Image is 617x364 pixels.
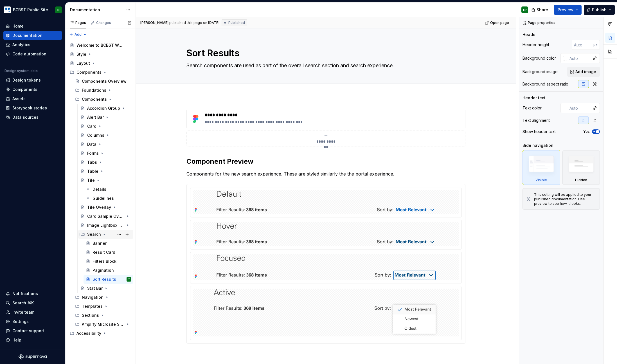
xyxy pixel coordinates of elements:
[76,42,123,48] div: Welcome to BCBST Web
[93,196,114,201] div: Guidelines
[1,4,64,16] button: BCBST Public SiteEP
[592,7,607,13] span: Publish
[169,21,219,25] div: published this page on [DATE]
[583,129,590,134] label: Yes
[76,60,90,66] div: Layout
[93,268,114,273] div: Pagination
[93,259,116,264] div: Filters Block
[76,69,102,75] div: Components
[12,96,26,102] div: Assets
[93,277,116,282] div: Sort Results
[535,178,547,182] div: Visible
[13,7,48,13] div: BCBST Public Site
[87,205,111,210] div: Tile Overlay
[128,277,130,282] div: EP
[558,7,573,13] span: Preview
[67,31,89,39] button: Add
[3,113,62,122] a: Data sources
[87,286,103,291] div: Stat Bar
[87,123,96,129] div: Card
[73,95,133,104] div: Components
[19,354,47,359] svg: Supernova Logo
[84,248,133,257] a: Result Card
[12,114,39,120] div: Data sources
[78,203,133,212] a: Tile Overlay
[73,77,133,86] a: Components Overview
[75,32,82,37] span: Add
[78,140,133,149] a: Data
[12,87,37,92] div: Components
[67,59,133,68] a: Layout
[78,212,133,221] a: Card Sample Overlay
[523,81,568,87] div: Background aspect ratio
[567,67,600,77] button: Add image
[67,329,133,338] div: Accessibility
[3,104,62,113] a: Storybook stories
[3,50,62,59] a: Code automation
[87,105,120,111] div: Accordion Group
[3,317,62,326] a: Settings
[73,293,133,302] div: Navigation
[523,8,527,12] div: EP
[12,328,44,334] div: Contact support
[12,309,34,315] div: Invite team
[575,178,587,182] div: Hidden
[12,51,46,57] div: Code automation
[12,105,47,111] div: Storybook stories
[78,149,133,158] a: Forms
[70,7,123,13] div: Documentation
[82,304,103,309] div: Templates
[78,167,133,176] a: Table
[87,132,104,138] div: Columns
[12,319,29,324] div: Settings
[523,105,542,111] div: Text color
[87,232,101,237] div: Search
[534,192,596,206] div: This setting will be applied to your published documentation. Use preview to see how it looks.
[584,5,615,15] button: Publish
[12,300,34,306] div: Search ⌘K
[93,250,115,255] div: Result Card
[67,68,133,77] div: Components
[84,239,133,248] a: Banner
[490,21,509,25] span: Open page
[67,41,133,50] a: Welcome to BCBST Web
[3,85,62,94] a: Components
[78,131,133,140] a: Columns
[73,302,133,311] div: Templates
[12,337,21,343] div: Help
[185,46,464,60] textarea: Sort Results
[87,141,96,147] div: Data
[84,185,133,194] a: Details
[3,298,62,307] button: Search ⌘K
[554,5,582,15] button: Preview
[3,308,62,317] a: Invite team
[523,143,553,148] div: Side navigation
[12,291,38,296] div: Notifications
[185,61,464,70] textarea: Search components are used as part of the overall search section and search experience.
[567,53,590,63] input: Auto
[523,95,545,101] div: Header text
[87,214,124,219] div: Card Sample Overlay
[87,177,95,183] div: Tile
[186,157,465,166] h2: Component Preview
[3,94,62,103] a: Assets
[523,32,537,37] div: Header
[82,96,107,102] div: Components
[82,295,103,300] div: Navigation
[593,42,598,47] p: px
[78,122,133,131] a: Card
[87,159,97,165] div: Tabs
[228,21,245,25] span: Published
[67,41,133,338] div: Page tree
[87,223,124,228] div: Image Lightbox Overlay
[84,266,133,275] a: Pagination
[73,86,133,95] div: Foundations
[3,336,62,345] button: Help
[523,150,560,185] div: Visible
[82,322,124,327] div: Amplify Microsite Sections
[73,311,133,320] div: Sections
[3,22,62,31] a: Home
[186,170,465,177] p: Components for the new search experience. These are styled similarly the the portal experience.
[78,113,133,122] a: Alert Bar
[567,103,590,113] input: Auto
